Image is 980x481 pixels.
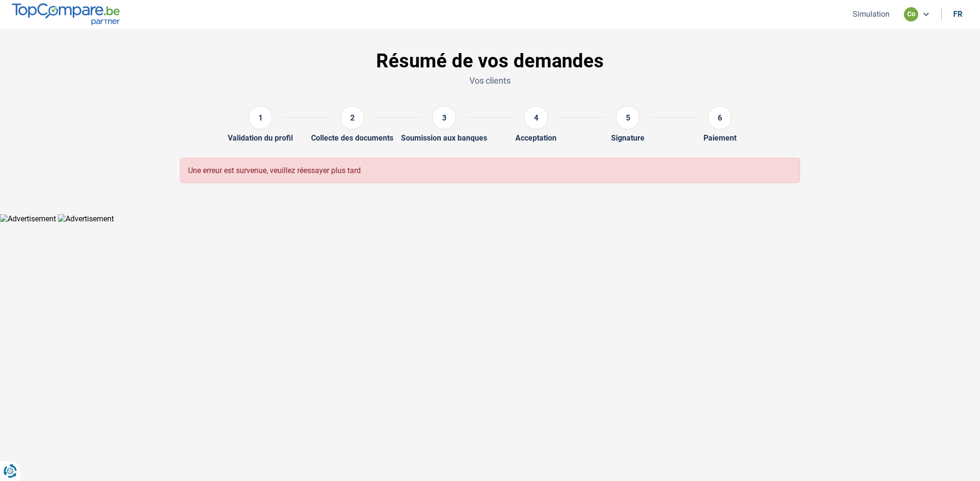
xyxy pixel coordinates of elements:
[311,133,393,142] div: Collecte des documents
[180,75,800,87] p: Vos clients
[515,133,557,142] div: Acceptation
[524,106,548,130] div: 4
[432,106,456,130] div: 3
[180,50,800,73] h1: Résumé de vos demandes
[340,106,364,130] div: 2
[703,133,736,142] div: Paiement
[58,214,114,223] img: Advertisement
[611,133,645,142] div: Signature
[904,7,918,22] div: co
[401,133,487,142] div: Soumission aux banques
[248,106,272,130] div: 1
[12,3,120,25] img: TopCompare.be
[708,106,732,130] div: 6
[850,9,892,19] button: Simulation
[180,158,800,183] div: Une erreur est survenue, veuillez réessayer plus tard
[228,133,293,142] div: Validation du profil
[953,10,962,19] div: fr
[616,106,640,130] div: 5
